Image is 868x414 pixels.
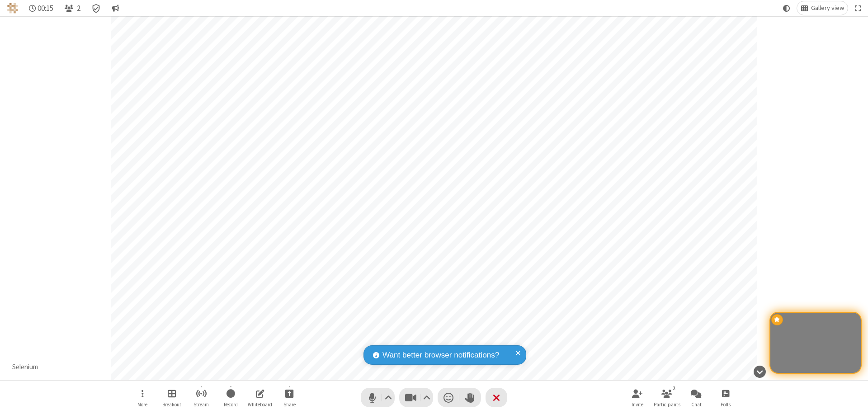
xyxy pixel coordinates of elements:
[670,384,678,392] div: 2
[459,388,481,407] button: Raise hand
[811,5,844,12] span: Gallery view
[162,402,181,407] span: Breakout
[25,1,57,15] div: Timer
[193,402,209,407] span: Stream
[382,349,499,361] span: Want better browser notifications?
[691,402,702,407] span: Chat
[712,385,739,410] button: Open poll
[654,402,680,407] span: Participants
[61,1,84,15] button: Open participant list
[217,385,244,410] button: Start recording
[486,388,507,407] button: End or leave meeting
[38,4,53,13] span: 00:15
[382,388,395,407] button: Audio settings
[246,385,274,410] button: Open shared whiteboard
[108,1,123,15] button: Conversation
[137,402,147,407] span: More
[361,388,395,407] button: Mute (⌘+Shift+A)
[438,388,459,407] button: Send a reaction
[653,385,680,410] button: Open participant list
[721,402,731,407] span: Polls
[248,402,272,407] span: Whiteboard
[851,1,865,15] button: Fullscreen
[283,402,296,407] span: Share
[779,1,794,15] button: Using system theme
[750,361,769,382] button: Hide
[188,385,215,410] button: Start streaming
[683,385,710,410] button: Open chat
[88,1,105,15] div: Meeting details Encryption enabled
[632,402,643,407] span: Invite
[129,385,156,410] button: Open menu
[158,385,185,410] button: Manage Breakout Rooms
[421,388,433,407] button: Video setting
[797,1,848,15] button: Change layout
[624,385,651,410] button: Invite participants (⌘+Shift+I)
[77,4,80,13] span: 2
[224,402,238,407] span: Record
[9,362,42,372] div: Selenium
[276,385,303,410] button: Start sharing
[399,388,433,407] button: Stop video (⌘+Shift+V)
[7,3,18,14] img: QA Selenium DO NOT DELETE OR CHANGE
